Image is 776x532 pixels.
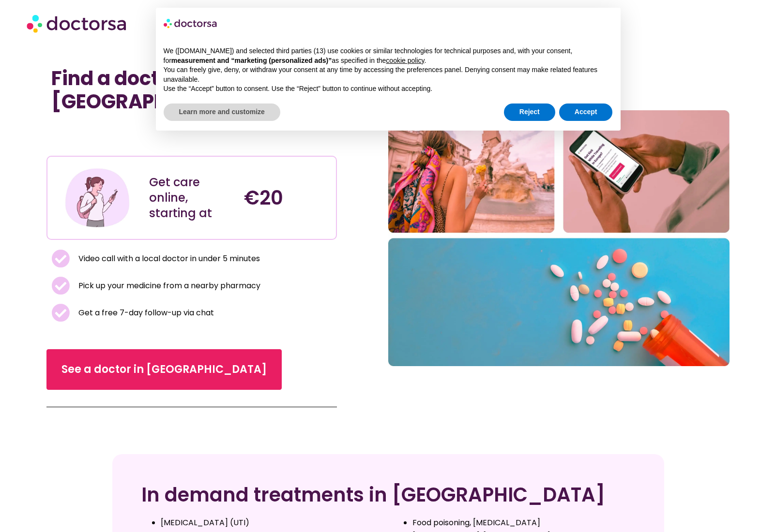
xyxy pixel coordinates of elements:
p: Use the “Accept” button to consent. Use the “Reject” button to continue without accepting. [164,84,613,94]
img: A collage of three pictures. Healthy female traveler enjoying her vacation in Rome, Italy. Someon... [388,110,730,366]
strong: measurement and “marketing (personalized ads)” [171,57,332,64]
p: We ([DOMAIN_NAME]) and selected third parties (13) use cookies or similar technologies for techni... [164,46,613,65]
p: You can freely give, deny, or withdraw your consent at any time by accessing the preferences pane... [164,65,613,84]
button: Accept [559,103,613,121]
li: Food poisoning, [MEDICAL_DATA] [412,516,635,530]
a: See a doctor in [GEOGRAPHIC_DATA] [46,349,282,390]
iframe: Customer reviews powered by Trustpilot [51,134,332,146]
button: Learn more and customize [164,103,280,121]
div: Get care online, starting at [149,175,234,221]
a: cookie policy [386,57,424,64]
iframe: Customer reviews powered by Trustpilot [51,123,197,134]
h2: In demand treatments in [GEOGRAPHIC_DATA] [141,483,635,506]
button: Reject [504,103,555,121]
span: Pick up your medicine from a nearby pharmacy [76,279,260,293]
h1: Find a doctor near me in [GEOGRAPHIC_DATA] [51,67,332,113]
img: Illustration depicting a young woman in a casual outfit, engaged with her smartphone. She has a p... [63,164,131,232]
span: Video call with a local doctor in under 5 minutes [76,252,260,266]
li: [MEDICAL_DATA] (UTI) [161,516,383,530]
span: Get a free 7-day follow-up via chat [76,306,214,320]
img: logo [164,15,218,31]
span: See a doctor in [GEOGRAPHIC_DATA] [61,362,267,377]
h4: €20 [244,186,329,209]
